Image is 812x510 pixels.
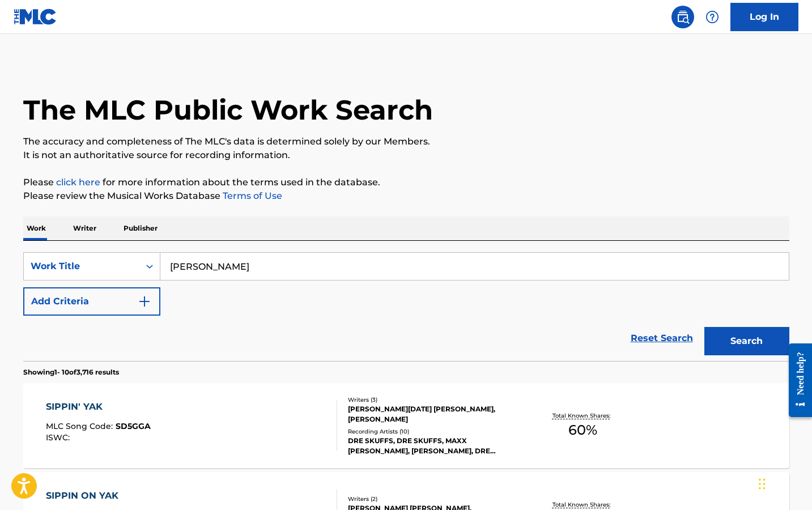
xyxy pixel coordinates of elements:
[23,93,433,127] h1: The MLC Public Work Search
[348,495,519,503] div: Writers ( 2 )
[780,335,812,426] iframe: Resource Center
[31,260,133,273] div: Work Title
[730,3,798,31] a: Log In
[348,436,519,456] div: DRE SKUFFS, DRE SKUFFS, MAXX [PERSON_NAME], [PERSON_NAME], DRE SKUFFS|MAXX [PERSON_NAME], DRE SKU...
[704,327,789,355] button: Search
[116,421,151,431] span: SD5GGA
[23,252,789,361] form: Search Form
[120,216,161,240] p: Publisher
[23,135,789,148] p: The accuracy and completeness of The MLC's data is determined solely by our Members.
[348,427,519,436] div: Recording Artists ( 10 )
[23,367,119,377] p: Showing 1 - 10 of 3,716 results
[676,10,690,24] img: search
[23,383,789,468] a: SIPPIN' YAKMLC Song Code:SD5GGAISWC:Writers (3)[PERSON_NAME][DATE] [PERSON_NAME], [PERSON_NAME]Re...
[348,396,519,404] div: Writers ( 3 )
[705,10,719,24] img: help
[625,326,699,351] a: Reset Search
[568,420,597,440] span: 60 %
[671,6,694,28] a: Public Search
[759,467,766,501] div: Drag
[220,190,282,201] a: Terms of Use
[348,404,519,424] div: [PERSON_NAME][DATE] [PERSON_NAME], [PERSON_NAME]
[701,6,724,28] div: Help
[552,500,613,509] p: Total Known Shares:
[46,432,73,443] span: ISWC :
[23,176,789,189] p: Please for more information about the terms used in the database.
[23,189,789,203] p: Please review the Musical Works Database
[552,411,613,420] p: Total Known Shares:
[46,489,150,503] div: SIPPIN ON YAK
[46,400,151,414] div: SIPPIN' YAK
[138,295,151,308] img: 9d2ae6d4665cec9f34b9.svg
[23,287,160,316] button: Add Criteria
[46,421,116,431] span: MLC Song Code :
[14,8,57,25] img: MLC Logo
[56,177,100,188] a: click here
[23,148,789,162] p: It is not an authoritative source for recording information.
[70,216,100,240] p: Writer
[23,216,49,240] p: Work
[755,456,812,510] iframe: Chat Widget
